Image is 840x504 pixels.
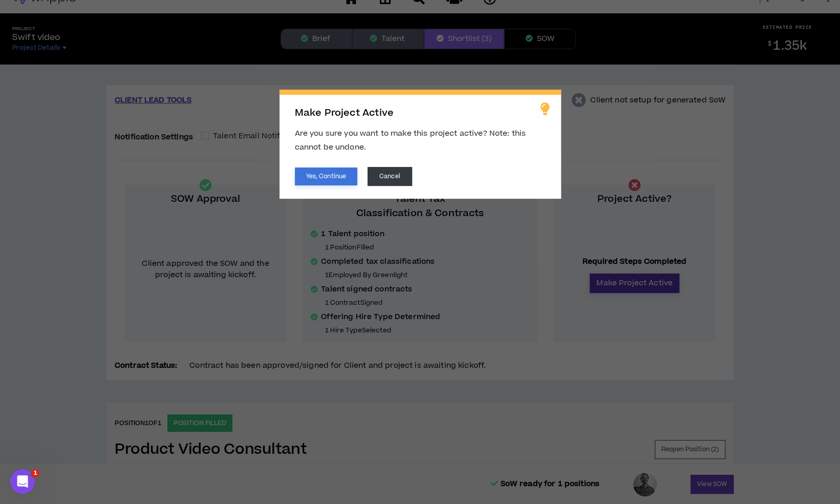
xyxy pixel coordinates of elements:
[10,469,35,494] iframe: Intercom live chat
[295,167,357,185] button: Yes, Continue
[31,469,39,477] span: 1
[295,128,526,153] span: Are you sure you want to make this project active? Note: this cannot be undone.
[295,108,546,119] h2: Make Project Active
[368,167,412,186] button: Cancel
